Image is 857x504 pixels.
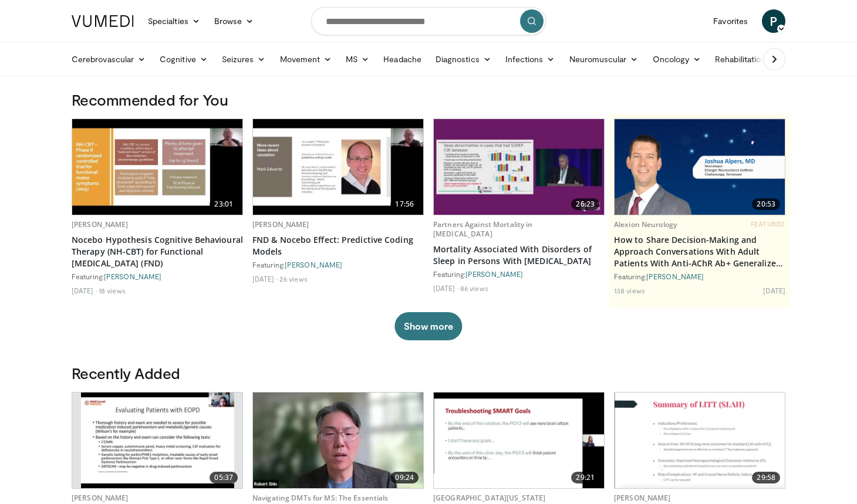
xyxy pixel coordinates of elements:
[72,15,134,27] img: VuMedi Logo
[428,48,498,71] a: Diagnostics
[72,286,97,295] li: [DATE]
[207,9,261,33] a: Browse
[99,286,126,295] li: 18 views
[376,48,428,71] a: Headache
[706,9,755,33] a: Favorites
[210,472,238,483] span: 05:37
[571,472,599,483] span: 29:21
[253,119,423,215] img: f8137bfd-0b89-448a-a3a8-fb225f5897d9.620x360_q85_upscale.jpg
[252,234,424,258] a: FND & Nocebo Effect: Predictive Coding Models
[72,272,243,281] div: Featuring:
[273,48,339,71] a: Movement
[252,493,389,503] a: Navigating DMTs for MS: The Essentials
[253,119,423,215] a: 17:56
[210,198,238,210] span: 23:01
[81,393,234,488] img: c3cae85a-04a7-43cd-84df-2106692295a1.620x360_q85_upscale.jpg
[646,48,708,71] a: Oncology
[72,119,242,215] img: 6b1da22f-cba0-4b41-ba77-bfb259aebb9b.620x360_q85_upscale.jpg
[394,312,462,340] button: Show more
[72,493,129,503] a: [PERSON_NAME]
[434,393,604,488] a: 29:21
[72,119,242,215] a: 23:01
[614,286,645,295] li: 138 views
[460,283,488,293] li: 86 views
[253,393,423,488] a: 09:24
[253,393,423,488] img: 7064e249-e12c-4d57-b9e7-b989b2b969d4.620x360_q85_upscale.jpg
[390,198,419,210] span: 17:56
[433,243,605,267] a: Mortality Associated With Disorders of Sleep in Persons With [MEDICAL_DATA]
[252,260,424,269] div: Featuring:
[104,272,161,280] a: [PERSON_NAME]
[614,219,677,229] a: Alexion Neurology
[751,220,785,228] span: FEATURED
[311,7,546,35] input: Search topics, interventions
[72,219,129,229] a: [PERSON_NAME]
[615,119,785,215] img: 2bf2d289-411f-4b07-ae83-8201e53ce944.png.620x360_q85_upscale.png
[708,48,772,71] a: Rehabilitation
[390,472,419,483] span: 09:24
[752,198,780,210] span: 20:53
[72,393,242,488] a: 05:37
[752,472,780,483] span: 29:58
[215,48,273,71] a: Seizures
[571,198,599,210] span: 26:23
[433,283,458,293] li: [DATE]
[65,48,153,71] a: Cerebrovascular
[762,9,785,33] a: P
[252,219,309,229] a: [PERSON_NAME]
[72,90,785,109] h3: Recommended for You
[614,234,785,269] a: How to Share Decision-Making and Approach Conversations With Adult Patients With Anti-AChR Ab+ Ge...
[434,119,604,215] a: 26:23
[72,234,243,269] a: Nocebo Hypothesis Cognitive Behavioural Therapy (NH-CBT) for Functional [MEDICAL_DATA] (FND)
[279,274,308,283] li: 26 views
[614,272,785,281] div: Featuring:
[433,269,605,279] div: Featuring:
[763,286,785,295] li: [DATE]
[153,48,215,71] a: Cognitive
[562,48,646,71] a: Neuromuscular
[615,119,785,215] a: 20:53
[615,393,785,488] img: ff047b3e-e657-411a-ad03-32f5c9f95574.620x360_q85_upscale.jpg
[434,393,604,488] img: 2b93b4ae-ec43-4ca1-8e19-23287462b0b0.620x360_q85_upscale.jpg
[285,261,342,269] a: [PERSON_NAME]
[465,270,523,278] a: [PERSON_NAME]
[646,272,704,280] a: [PERSON_NAME]
[434,119,604,215] img: 6e095937-ee7b-4e1a-9ec8-a0d606fe6629.620x360_q85_upscale.jpg
[141,9,207,33] a: Specialties
[339,48,376,71] a: MS
[72,364,785,383] h3: Recently Added
[433,219,532,239] a: Partners Against Mortality in [MEDICAL_DATA]
[498,48,562,71] a: Infections
[615,393,785,488] a: 29:58
[614,493,671,503] a: [PERSON_NAME]
[252,274,278,283] li: [DATE]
